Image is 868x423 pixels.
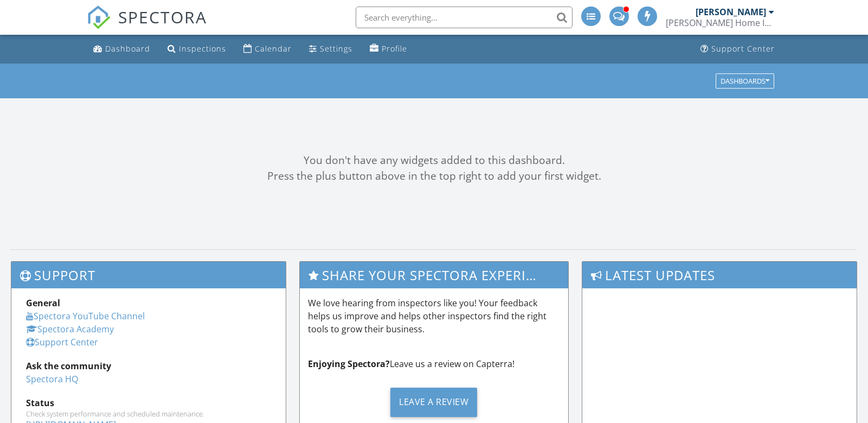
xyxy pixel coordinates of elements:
[300,262,568,288] h3: Share Your Spectora Experience
[26,359,271,373] div: Ask the community
[716,73,774,89] button: Dashboards
[87,5,111,29] img: The Best Home Inspection Software - Spectora
[382,43,407,54] div: Profile
[87,15,207,37] a: SPECTORA
[308,296,560,336] p: We love hearing from inspectors like you! Your feedback helps us improve and helps other inspecto...
[163,39,230,59] a: Inspections
[390,388,477,417] div: Leave a Review
[26,373,78,385] a: Spectora HQ
[179,43,226,54] div: Inspections
[26,409,271,418] div: Check system performance and scheduled maintenance.
[11,153,857,168] div: You don't have any widgets added to this dashboard.
[26,297,60,309] strong: General
[255,43,292,54] div: Calendar
[26,310,145,322] a: Spectora YouTube Channel
[320,43,352,54] div: Settings
[721,77,769,85] div: Dashboards
[696,39,779,59] a: Support Center
[118,5,207,28] span: SPECTORA
[305,39,357,59] a: Settings
[711,43,775,54] div: Support Center
[11,262,286,288] h3: Support
[666,17,774,28] div: Striler Home Inspections, Inc.
[239,39,296,59] a: Calendar
[105,43,150,54] div: Dashboard
[308,357,560,370] p: Leave us a review on Capterra!
[308,358,390,370] strong: Enjoying Spectora?
[356,7,573,28] input: Search everything...
[582,262,857,288] h3: Latest Updates
[26,396,271,409] div: Status
[365,39,412,59] a: Profile
[26,336,98,348] a: Support Center
[89,39,155,59] a: Dashboard
[696,7,766,17] div: [PERSON_NAME]
[26,323,114,335] a: Spectora Academy
[11,168,857,184] div: Press the plus button above in the top right to add your first widget.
